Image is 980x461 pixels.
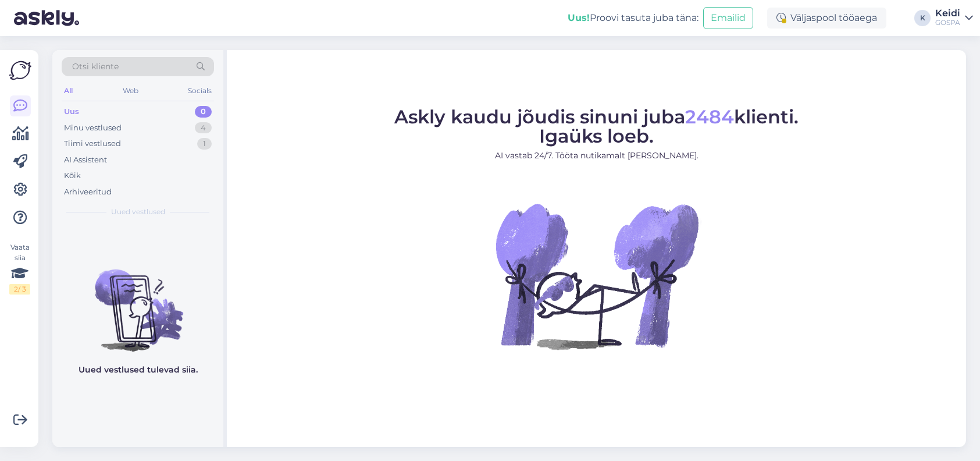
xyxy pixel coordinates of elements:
img: No chats [52,249,223,353]
div: All [62,83,75,98]
div: GOSPA [935,18,960,27]
div: Minu vestlused [64,122,122,134]
p: Uued vestlused tulevad siia. [79,364,198,376]
div: 0 [195,106,212,118]
div: AI Assistent [64,154,107,166]
div: Uus [64,106,79,118]
img: Askly Logo [9,59,31,81]
div: K [914,10,931,26]
button: Emailid [703,7,753,29]
span: Askly kaudu jõudis sinuni juba klienti. Igaüks loeb. [394,105,799,147]
span: Otsi kliente [72,61,119,73]
div: Kõik [64,170,81,182]
span: 2484 [685,105,734,128]
b: Uus! [568,12,590,23]
div: Tiimi vestlused [64,138,121,150]
div: Socials [186,83,214,98]
div: Väljaspool tööaega [767,8,886,29]
div: 1 [197,138,212,150]
span: Uued vestlused [111,207,165,217]
div: Proovi tasuta juba täna: [568,11,699,25]
div: Vaata siia [9,242,30,295]
div: 4 [195,122,212,134]
p: AI vastab 24/7. Tööta nutikamalt [PERSON_NAME]. [394,150,799,162]
div: Arhiveeritud [64,186,112,198]
div: Keidi [935,9,960,18]
div: 2 / 3 [9,284,30,295]
div: Web [120,83,141,98]
a: KeidiGOSPA [935,9,973,27]
img: No Chat active [492,171,701,381]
